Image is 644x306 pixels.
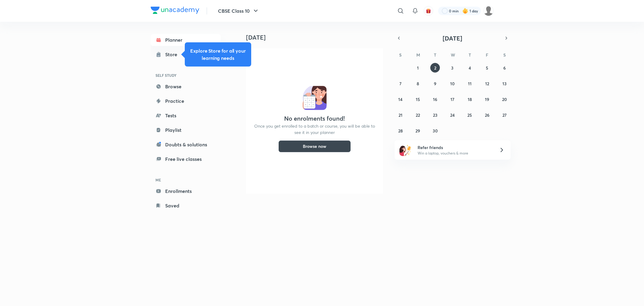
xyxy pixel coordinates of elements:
[396,126,405,135] button: September 28, 2025
[500,63,509,73] button: September 6, 2025
[451,52,455,58] abbr: Wednesday
[151,185,221,197] a: Enrollments
[253,123,376,135] p: Once you get enrolled to a batch or course, you will be able to see it in your planner
[465,110,475,120] button: September 25, 2025
[450,112,455,118] abbr: September 24, 2025
[486,65,488,71] abbr: September 5, 2025
[151,124,221,136] a: Playlist
[424,6,433,16] button: avatar
[165,51,181,58] div: Store
[430,94,440,104] button: September 16, 2025
[482,94,492,104] button: September 19, 2025
[396,110,405,120] button: September 21, 2025
[465,94,475,104] button: September 18, 2025
[434,81,436,86] abbr: September 9, 2025
[151,109,221,122] a: Tests
[416,112,420,118] abbr: September 22, 2025
[468,81,472,86] abbr: September 11, 2025
[303,86,327,110] img: No events
[483,6,494,16] img: Vivek Patil
[151,138,221,151] a: Doubts & solutions
[151,200,221,212] a: Saved
[447,79,457,88] button: September 10, 2025
[485,112,489,118] abbr: September 26, 2025
[447,94,457,104] button: September 17, 2025
[502,96,507,102] abbr: September 20, 2025
[430,79,440,88] button: September 9, 2025
[482,63,492,73] button: September 5, 2025
[467,112,472,118] abbr: September 25, 2025
[433,128,438,134] abbr: September 30, 2025
[418,151,492,156] p: Win a laptop, vouchers & more
[151,95,221,107] a: Practice
[151,153,221,165] a: Free live classes
[502,81,507,86] abbr: September 13, 2025
[486,52,488,58] abbr: Friday
[416,96,420,102] abbr: September 15, 2025
[413,79,423,88] button: September 8, 2025
[398,96,402,102] abbr: September 14, 2025
[465,63,475,73] button: September 4, 2025
[151,7,199,14] img: Company Logo
[413,110,423,120] button: September 22, 2025
[399,144,412,156] img: referral
[465,79,475,88] button: September 11, 2025
[413,63,423,73] button: September 1, 2025
[485,96,489,102] abbr: September 19, 2025
[450,81,455,86] abbr: September 10, 2025
[430,110,440,120] button: September 23, 2025
[413,126,423,135] button: September 29, 2025
[214,5,263,17] button: CBSE Class 10
[443,34,462,42] span: [DATE]
[417,65,419,71] abbr: September 1, 2025
[503,65,506,71] abbr: September 6, 2025
[447,110,457,120] button: September 24, 2025
[403,34,502,42] button: [DATE]
[399,81,402,86] abbr: September 7, 2025
[399,112,402,118] abbr: September 21, 2025
[430,63,440,73] button: September 2, 2025
[482,110,492,120] button: September 26, 2025
[399,52,402,58] abbr: Sunday
[502,112,507,118] abbr: September 27, 2025
[503,52,506,58] abbr: Saturday
[415,128,420,134] abbr: September 29, 2025
[450,96,454,102] abbr: September 17, 2025
[434,52,436,58] abbr: Tuesday
[430,126,440,135] button: September 30, 2025
[500,79,509,88] button: September 13, 2025
[396,94,405,104] button: September 14, 2025
[469,52,471,58] abbr: Thursday
[433,112,437,118] abbr: September 23, 2025
[434,65,436,71] abbr: September 2, 2025
[451,65,453,71] abbr: September 3, 2025
[151,175,221,185] h6: ME
[151,48,221,60] a: Store
[500,110,509,120] button: September 27, 2025
[433,96,437,102] abbr: September 16, 2025
[482,79,492,88] button: September 12, 2025
[468,96,472,102] abbr: September 18, 2025
[151,70,221,80] h6: SELF STUDY
[418,144,492,151] h6: Refer friends
[151,34,221,46] a: Planner
[396,79,405,88] button: September 7, 2025
[190,47,246,62] h5: Explore Store for all your learning needs
[417,81,419,86] abbr: September 8, 2025
[485,81,489,86] abbr: September 12, 2025
[284,115,345,122] h4: No enrolments found!
[413,94,423,104] button: September 15, 2025
[426,8,431,14] img: avatar
[447,63,457,73] button: September 3, 2025
[246,34,388,41] h4: [DATE]
[278,140,351,152] button: Browse now
[462,8,468,14] img: streak
[500,94,509,104] button: September 20, 2025
[151,80,221,93] a: Browse
[398,128,403,134] abbr: September 28, 2025
[469,65,471,71] abbr: September 4, 2025
[151,7,199,15] a: Company Logo
[416,52,420,58] abbr: Monday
